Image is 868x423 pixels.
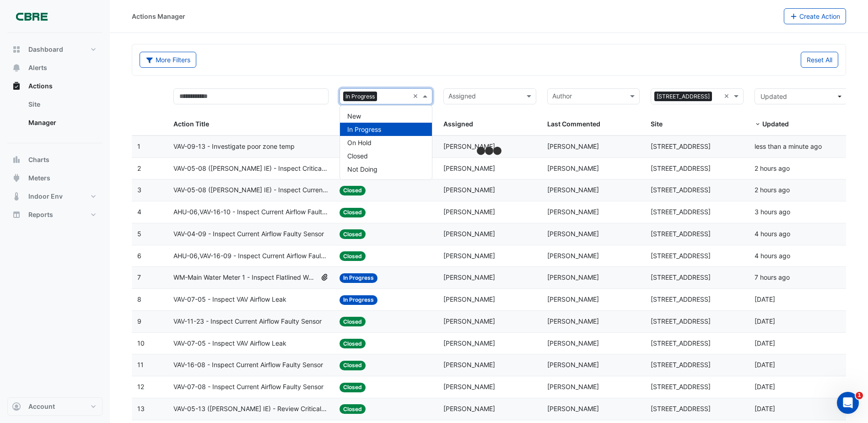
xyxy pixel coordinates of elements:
[7,187,102,206] button: Indoor Env
[443,186,495,194] span: [PERSON_NAME]
[12,155,21,164] app-icon: Charts
[12,210,21,219] app-icon: Reports
[173,163,329,174] span: VAV-05-08 ([PERSON_NAME] IE) - Inspect Critical Sensor Broken
[443,361,495,369] span: [PERSON_NAME]
[173,404,329,414] span: VAV-05-13 ([PERSON_NAME] IE) - Review Critical Sensor Outside Range
[137,361,144,369] span: 11
[340,339,366,348] span: Closed
[547,164,599,172] span: [PERSON_NAME]
[173,316,322,327] span: VAV-11-23 - Inspect Current Airflow Faulty Sensor
[443,230,495,238] span: [PERSON_NAME]
[21,114,102,132] a: Manager
[340,361,366,370] span: Closed
[443,142,495,150] span: [PERSON_NAME]
[11,7,52,26] img: Company Logo
[547,339,599,347] span: [PERSON_NAME]
[7,151,102,169] button: Charts
[443,252,495,260] span: [PERSON_NAME]
[7,397,102,416] button: Account
[12,63,21,72] app-icon: Alerts
[547,361,599,369] span: [PERSON_NAME]
[7,59,102,77] button: Alerts
[755,317,775,325] span: 2025-09-29T15:28:03.633
[755,405,775,412] span: 2025-09-29T15:26:46.309
[137,273,141,281] span: 7
[651,230,711,238] span: [STREET_ADDRESS]
[755,88,847,104] button: Updated
[28,63,47,72] span: Alerts
[443,339,495,347] span: [PERSON_NAME]
[340,295,377,305] span: In Progress
[173,360,323,370] span: VAV-16-08 - Inspect Current Airflow Faulty Sensor
[651,361,711,369] span: [STREET_ADDRESS]
[547,142,599,150] span: [PERSON_NAME]
[547,295,599,303] span: [PERSON_NAME]
[137,405,145,412] span: 13
[137,383,144,390] span: 12
[347,152,368,160] span: Closed
[651,405,711,412] span: [STREET_ADDRESS]
[28,45,63,54] span: Dashboard
[28,174,50,183] span: Meters
[340,106,432,179] div: Options List
[137,317,141,325] span: 9
[340,317,366,326] span: Closed
[12,45,21,54] app-icon: Dashboard
[340,251,366,261] span: Closed
[443,317,495,325] span: [PERSON_NAME]
[547,230,599,238] span: [PERSON_NAME]
[755,361,775,369] span: 2025-09-29T15:27:23.970
[28,155,49,164] span: Charts
[755,252,790,260] span: 2025-10-07T11:37:25.662
[724,91,732,102] span: Clear
[28,210,53,219] span: Reports
[547,273,599,281] span: [PERSON_NAME]
[651,120,663,128] span: Site
[760,92,787,100] span: Updated
[347,125,381,133] span: In Progress
[547,405,599,412] span: [PERSON_NAME]
[755,142,822,150] span: 2025-10-07T15:38:28.655
[443,295,495,303] span: [PERSON_NAME]
[755,230,790,238] span: 2025-10-07T11:38:58.551
[137,339,145,347] span: 10
[443,164,495,172] span: [PERSON_NAME]
[755,273,790,281] span: 2025-10-07T09:06:21.155
[173,272,317,283] span: WM-Main Water Meter 1 - Inspect Flatlined Water Sub-Meter
[7,169,102,187] button: Meters
[173,382,323,392] span: VAV-07-08 - Inspect Current Airflow Faulty Sensor
[137,295,141,303] span: 8
[651,273,711,281] span: [STREET_ADDRESS]
[651,252,711,260] span: [STREET_ADDRESS]
[7,77,102,95] button: Actions
[340,208,366,217] span: Closed
[784,8,846,24] button: Create Action
[651,186,711,194] span: [STREET_ADDRESS]
[762,120,789,128] span: Updated
[651,142,711,150] span: [STREET_ADDRESS]
[547,120,600,128] span: Last Commented
[173,120,209,128] span: Action Title
[347,165,377,173] span: Not Doing
[755,208,790,216] span: 2025-10-07T13:00:58.331
[137,186,141,194] span: 3
[654,92,712,102] span: [STREET_ADDRESS]
[173,251,329,261] span: AHU-06,VAV-16-09 - Inspect Current Airflow Faulty Sensor
[28,81,53,91] span: Actions
[755,339,775,347] span: 2025-09-29T15:27:32.364
[132,11,185,21] div: Actions Manager
[173,294,286,305] span: VAV-07-05 - Inspect VAV Airflow Leak
[173,185,329,195] span: VAV-05-08 ([PERSON_NAME] IE) - Inspect Current Airflow Faulty Sensor
[651,164,711,172] span: [STREET_ADDRESS]
[137,230,141,238] span: 5
[21,95,102,114] a: Site
[856,392,863,399] span: 1
[7,206,102,224] button: Reports
[12,174,21,183] app-icon: Meters
[443,273,495,281] span: [PERSON_NAME]
[7,40,102,59] button: Dashboard
[413,91,421,102] span: Clear
[173,229,324,239] span: VAV-04-09 - Inspect Current Airflow Faulty Sensor
[137,142,140,150] span: 1
[340,404,366,414] span: Closed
